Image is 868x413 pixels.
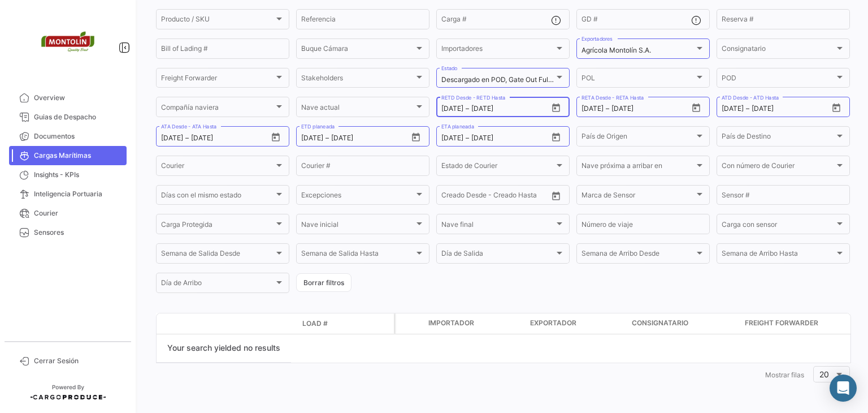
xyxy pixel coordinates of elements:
datatable-header-cell: Importador [424,313,526,334]
span: País de Origen [581,134,695,142]
span: Cerrar Sesión [34,356,122,366]
span: Consignatario [632,318,688,328]
button: Open calendar [548,187,565,204]
span: Excepciones [301,193,414,201]
span: Nave inicial [301,222,414,230]
a: Sensores [9,223,127,242]
img: 2d55ee68-5a11-4b18-9445-71bae2c6d5df.png [40,14,96,70]
button: Borrar filtros [296,273,351,292]
span: Sensores [34,227,122,238]
span: Insights - KPIs [34,170,122,180]
a: Inteligencia Portuaria [9,184,127,204]
span: Consignatario [722,46,835,54]
span: Importador [428,318,474,328]
span: – [746,105,749,113]
input: Hasta [611,105,662,113]
span: Documentos [34,131,122,141]
a: Overview [9,88,127,107]
span: Con número de Courier [722,164,835,171]
span: País de Destino [722,134,835,142]
span: Semana de Salida Hasta [301,251,414,259]
span: Overview [34,93,122,103]
input: Creado Hasta [450,193,501,201]
span: Descargado en POD, Gate Out Full, Regresado vacío al depósito, Completado [441,75,684,84]
datatable-header-cell: Modo de Transporte [179,319,207,328]
input: Hasta [471,134,522,142]
div: Your search yielded no results [157,334,291,363]
span: Compañía naviera [161,105,274,113]
span: Nave próxima a arribar en [581,164,695,171]
datatable-header-cell: Estado de Envio [207,319,298,328]
input: Desde [581,105,604,113]
span: – [466,105,469,113]
span: Producto / SKU [161,17,274,25]
span: Stakeholders [301,76,414,84]
a: Documentos [9,127,127,146]
input: ATA Hasta [191,134,242,142]
span: Carga Protegida [161,222,274,230]
span: Mostrar filas [765,371,804,379]
input: Creado Desde [441,193,442,201]
button: Open calendar [548,99,565,116]
input: Desde [301,134,323,142]
span: POD [722,76,835,84]
input: ATA Desde [161,134,183,142]
span: Guias de Despacho [34,112,122,122]
span: Día de Salida [441,251,554,259]
span: Días con el mismo estado [161,193,274,201]
a: Courier [9,204,127,223]
div: Abrir Intercom Messenger [830,375,857,402]
span: 20 [819,369,829,379]
mat-select-trigger: Agrícola Montolín S.A. [581,46,651,54]
span: – [466,134,469,142]
input: Hasta [331,134,382,142]
datatable-header-cell: Consignatario [627,313,740,334]
span: Día de Arribo [161,281,274,289]
button: Open calendar [407,128,424,145]
span: Buque Cámara [301,46,414,54]
span: Marca de Sensor [581,193,695,201]
span: Freight Forwarder [161,76,274,84]
span: Load # [302,319,328,329]
input: ATD Desde [722,105,744,113]
input: Hasta [471,105,522,113]
span: Nave actual [301,105,414,113]
span: Courier [34,208,122,218]
datatable-header-cell: Load # [298,314,366,333]
datatable-header-cell: Póliza [366,319,394,328]
datatable-header-cell: Freight Forwarder [740,313,853,334]
span: Freight Forwarder [745,318,818,328]
span: Estado de Courier [441,164,554,171]
span: Semana de Arribo Desde [581,251,695,259]
a: Cargas Marítimas [9,146,127,165]
button: Open calendar [548,128,565,145]
span: Exportador [530,318,576,328]
button: Open calendar [267,128,284,145]
span: Semana de Arribo Hasta [722,251,835,259]
a: Guias de Despacho [9,107,127,127]
span: Courier [161,164,274,171]
input: ATD Hasta [752,105,802,113]
span: – [185,134,189,142]
input: Desde [441,105,463,113]
span: Semana de Salida Desde [161,251,274,259]
button: Open calendar [828,99,845,116]
span: Inteligencia Portuaria [34,189,122,199]
datatable-header-cell: Carga Protegida [396,313,424,334]
a: Insights - KPIs [9,165,127,184]
span: Cargas Marítimas [34,150,122,161]
span: Nave final [441,222,554,230]
span: Carga con sensor [722,222,835,230]
span: POL [581,76,695,84]
span: – [325,134,329,142]
input: Desde [441,134,463,142]
span: – [606,105,609,113]
span: Importadores [441,46,554,54]
datatable-header-cell: Exportador [526,313,627,334]
button: Open calendar [688,99,705,116]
